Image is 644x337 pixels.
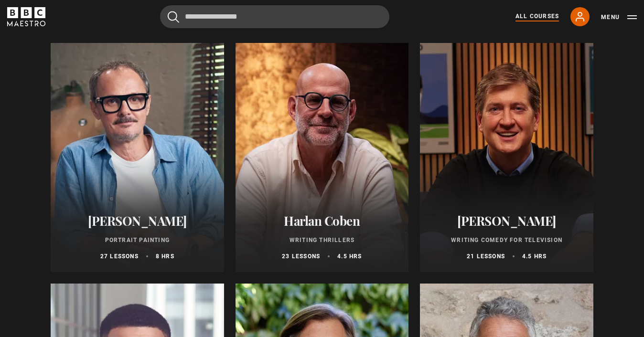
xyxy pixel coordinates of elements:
h2: [PERSON_NAME] [62,213,213,228]
button: Submit the search query [168,11,179,23]
a: Harlan Coben Writing Thrillers 23 lessons 4.5 hrs [236,43,409,272]
p: Writing Thrillers [247,236,397,244]
p: Writing Comedy for Television [431,236,582,244]
p: 27 lessons [100,252,139,261]
p: 23 lessons [282,252,320,261]
h2: [PERSON_NAME] [431,213,582,228]
h2: Harlan Coben [247,213,397,228]
a: [PERSON_NAME] Writing Comedy for Television 21 lessons 4.5 hrs [420,43,593,272]
a: [PERSON_NAME] Portrait Painting 27 lessons 8 hrs [51,43,224,272]
p: Portrait Painting [62,236,213,244]
button: Toggle navigation [601,12,637,22]
p: 21 lessons [467,252,505,261]
svg: BBC Maestro [7,7,45,26]
input: Search [160,5,389,28]
p: 4.5 hrs [337,252,362,261]
a: All Courses [515,12,559,21]
p: 8 hrs [156,252,174,261]
p: 4.5 hrs [522,252,547,261]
